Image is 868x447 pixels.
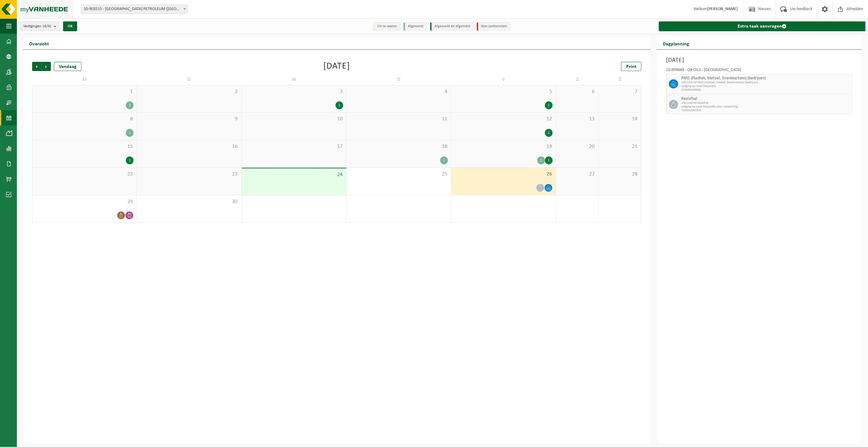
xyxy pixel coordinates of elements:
[347,74,451,85] td: D
[36,143,133,150] span: 15
[42,62,51,71] span: Volgende
[63,21,77,31] button: OK
[242,74,347,85] td: W
[245,143,343,150] span: 17
[602,171,638,178] span: 28
[20,21,59,31] button: Vestigingen(4/4)
[81,5,188,14] span: 10-903515 - KUWAIT PETROLEUM (BELGIUM) NV - ANTWERPEN
[350,116,448,122] span: 11
[81,5,188,13] span: 10-903515 - KUWAIT PETROLEUM (BELGIUM) NV - ANTWERPEN
[681,101,851,105] span: WB-1100-HP restafval
[350,143,448,150] span: 18
[559,143,595,150] span: 20
[545,129,553,137] div: 2
[707,7,738,11] strong: [PERSON_NAME]
[32,62,41,71] span: Vorige
[681,81,851,85] span: WB-1100-HP PMD (Plastiek, Metaal, Drankkartons) (bedrijven)
[336,101,343,109] div: 1
[681,85,851,88] span: Lediging op vaste frequentie
[454,88,553,95] span: 5
[559,88,595,95] span: 6
[140,116,238,122] span: 9
[140,143,238,150] span: 16
[373,22,400,31] li: Uit te voeren
[537,156,545,164] div: 1
[43,24,51,28] count: (4/4)
[54,62,81,71] div: Vandaag
[36,116,133,122] span: 8
[140,198,238,205] span: 30
[621,62,641,71] a: Print
[126,101,133,109] div: 2
[454,116,553,122] span: 12
[23,22,51,31] span: Vestigingen
[126,129,133,137] div: 1
[559,116,595,122] span: 13
[681,96,851,101] span: Restafval
[626,64,637,69] span: Print
[324,62,350,71] div: [DATE]
[137,74,242,85] td: D
[659,21,866,31] a: Extra taak aanvragen
[681,105,851,109] span: Lediging op vaste frequentie (excl. verwerking)
[36,88,133,95] span: 1
[350,171,448,178] span: 25
[545,101,553,109] div: 1
[350,88,448,95] span: 4
[545,156,553,164] div: 1
[602,143,638,150] span: 21
[559,171,595,178] span: 27
[245,88,343,95] span: 3
[666,68,853,74] div: 10-899668 - Q8 OILS - [GEOGRAPHIC_DATA]
[681,88,851,92] span: T250002069062
[451,74,556,85] td: V
[440,156,448,164] div: 1
[430,22,474,31] li: Afgewerkt en afgemeld
[454,143,553,150] span: 19
[140,88,238,95] span: 2
[666,56,853,65] h3: [DATE]
[599,74,641,85] td: Z
[602,88,638,95] span: 7
[23,37,55,49] h2: Overzicht
[681,109,851,112] span: T250002067323
[126,156,133,164] div: 1
[245,116,343,122] span: 10
[657,37,695,49] h2: Dagplanning
[245,171,343,178] span: 24
[140,171,238,178] span: 23
[404,22,427,31] li: Afgewerkt
[36,198,133,205] span: 29
[681,76,851,81] span: PMD (Plastiek, Metaal, Drankkartons) (bedrijven)
[454,171,553,178] span: 26
[32,74,137,85] td: M
[556,74,599,85] td: Z
[36,171,133,178] span: 22
[602,116,638,122] span: 14
[477,22,511,31] li: Non-conformiteit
